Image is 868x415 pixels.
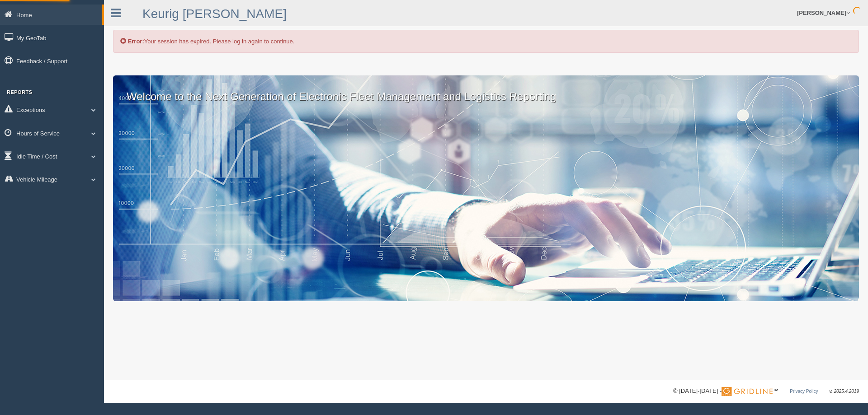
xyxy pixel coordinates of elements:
a: Privacy Policy [790,389,818,394]
b: Error: [128,38,144,45]
a: Keurig [PERSON_NAME] [142,7,287,21]
span: v. 2025.4.2019 [830,389,859,394]
div: Your session has expired. Please log in again to continue. [113,30,859,53]
p: Welcome to the Next Generation of Electronic Fleet Management and Logistics Reporting [113,75,859,104]
img: Gridline [722,387,773,396]
div: © [DATE]-[DATE] - ™ [673,387,859,396]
